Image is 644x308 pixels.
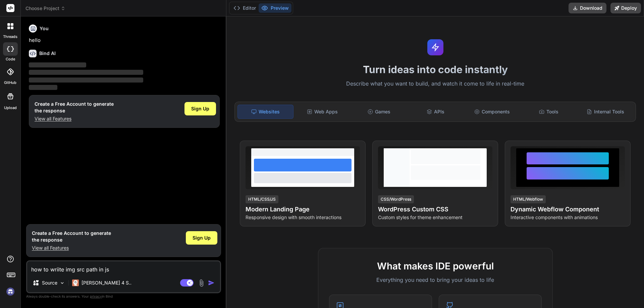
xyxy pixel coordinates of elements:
[352,105,407,119] div: Games
[29,62,86,67] span: ‌
[295,105,350,119] div: Web Apps
[90,294,102,298] span: privacy
[521,105,577,119] div: Tools
[3,34,17,40] label: threads
[32,245,111,251] p: View all Features
[511,205,625,214] h4: Dynamic Webflow Component
[246,205,360,214] h4: Modern Landing Page
[26,293,221,300] p: Always double-check its answers. Your in Bind
[231,3,259,13] button: Editor
[329,259,542,273] h2: What makes IDE powerful
[35,115,114,122] p: View all Features
[511,195,546,203] div: HTML/Webflow
[40,25,49,32] h6: You
[329,276,542,284] p: Everything you need to bring your ideas to life
[246,214,360,221] p: Responsive design with smooth interactions
[198,279,205,287] img: attachment
[29,70,143,75] span: ‌
[569,3,606,13] button: Download
[82,279,131,286] p: [PERSON_NAME] 4 S..
[246,195,278,203] div: HTML/CSS/JS
[27,261,220,273] textarea: how to wriite img src path in js
[237,105,293,119] div: Websites
[511,214,625,221] p: Interactive components with animations
[32,230,111,243] h1: Create a Free Account to generate the response
[378,195,414,203] div: CSS/WordPress
[29,78,143,83] span: ‌
[42,279,57,286] p: Source
[378,205,492,214] h4: WordPress Custom CSS
[408,105,463,119] div: APIs
[29,37,220,44] p: hello
[230,80,640,88] p: Describe what you want to build, and watch it come to life in real-time
[578,105,633,119] div: Internal Tools
[35,101,114,114] h1: Create a Free Account to generate the response
[72,279,79,286] img: Claude 4 Sonnet
[6,56,15,62] label: code
[191,105,209,112] span: Sign Up
[465,105,520,119] div: Components
[230,63,640,75] h1: Turn ideas into code instantly
[29,85,57,90] span: ‌
[208,279,215,286] img: icon
[4,80,16,86] label: GitHub
[378,214,492,221] p: Custom styles for theme enhancement
[193,235,211,241] span: Sign Up
[39,50,56,57] h6: Bind AI
[610,3,641,13] button: Deploy
[5,286,16,297] img: signin
[259,3,291,13] button: Preview
[25,5,65,12] span: Choose Project
[4,105,17,111] label: Upload
[59,280,65,286] img: Pick Models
